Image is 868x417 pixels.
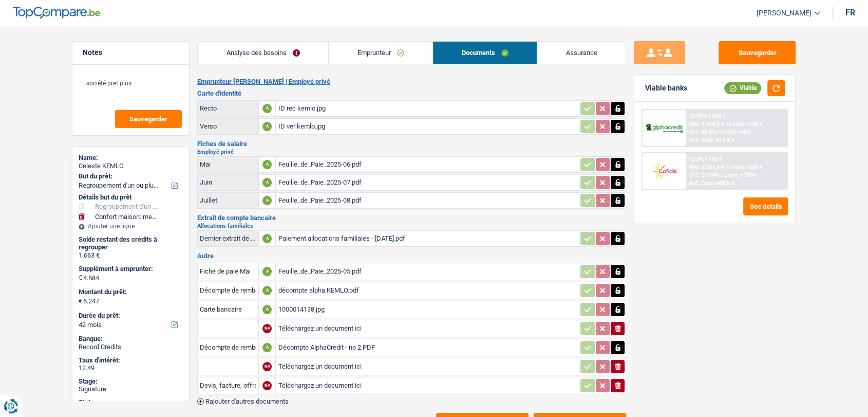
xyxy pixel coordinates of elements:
[757,9,812,17] span: [PERSON_NAME]
[278,302,577,317] div: 1000014138.jpg
[262,178,272,187] div: A
[197,90,626,97] h3: Carte d'identité
[129,116,167,122] span: Sauvegarder
[729,164,763,171] span: Limit: >800 €
[197,214,626,221] h3: Extrait de compte bancaire
[537,42,626,64] a: Assurance
[729,121,763,128] span: Limit: >750 €
[79,235,183,251] div: Solde restant des crédits à regrouper
[262,381,272,390] div: NA
[79,223,183,230] div: Ajouter une ligne
[197,149,626,155] h2: Employé privé
[79,162,183,170] div: Celeste KEMLO
[262,305,272,314] div: A
[200,196,256,204] div: Juillet
[197,398,289,405] button: Rajouter d'autres documents
[79,297,82,305] span: €
[79,193,183,202] div: Détails but du prêt
[645,122,683,134] img: AlphaCredit
[79,385,183,393] div: Signature
[726,164,728,171] span: /
[79,154,183,162] div: Name:
[278,119,577,134] div: ID ver kemlo.jpg
[845,8,855,17] div: fr
[689,180,734,187] div: Ref. Cost: 408,9 €
[689,156,723,162] div: 12.9% | 183 €
[721,172,723,178] span: /
[197,140,626,147] h3: Fiches de salaire
[278,283,577,298] div: décompte alpha KEMLO.pdf
[198,42,328,64] a: Analyse des besoins
[79,335,183,343] div: Banque:
[205,398,289,405] span: Rajouter d'autres documents
[79,251,183,260] div: 1.663 €
[278,231,577,246] div: Paiement allocations familiales - [DATE].pdf
[726,121,728,128] span: /
[197,252,626,259] h3: Autre
[724,172,757,178] span: Limit: <100%
[200,160,256,168] div: Mai
[748,5,820,22] a: [PERSON_NAME]
[79,398,183,407] div: Status:
[200,178,256,186] div: Juin
[724,82,761,94] div: Viable
[115,110,182,128] button: Sauvegarder
[79,265,181,273] label: Supplément à emprunter:
[197,78,626,86] h2: Emprunteur [PERSON_NAME] | Employé privé
[200,104,256,112] div: Recto
[262,362,272,371] div: NA
[689,137,734,143] div: Ref. Cost: 411,4 €
[262,267,272,276] div: A
[329,42,432,64] a: Emprunteur
[262,324,272,333] div: NA
[719,41,796,64] button: Sauvegarder
[262,234,272,243] div: A
[262,196,272,205] div: A
[262,122,272,131] div: A
[645,84,687,93] div: Viable banks
[79,312,181,320] label: Durée du prêt:
[278,264,577,279] div: Feuille_de_Paie_2025-05.pdf
[79,343,183,351] div: Record Credits
[278,340,577,355] div: Décompte AlphaCredit - no 2.PDF
[262,104,272,113] div: A
[79,274,82,282] span: €
[278,101,577,116] div: ID rec kemlo.jpg
[278,175,577,190] div: Feuille_de_Paie_2025-07.pdf
[79,377,183,386] div: Stage:
[13,7,100,19] img: TopCompare Logo
[200,234,256,242] div: Dernier extrait de compte pour vos allocations familiales
[79,356,183,365] div: Taux d'intérêt:
[433,42,537,64] a: Documents
[79,172,181,180] label: But du prêt:
[645,161,683,180] img: Cofidis
[79,364,183,372] div: 12.49
[718,129,720,135] span: /
[278,193,577,208] div: Feuille_de_Paie_2025-08.pdf
[79,288,181,296] label: Montant du prêt:
[262,343,272,352] div: A
[743,197,788,215] button: See details
[83,48,179,57] h5: Notes
[262,160,272,169] div: A
[262,286,272,295] div: A
[689,121,724,128] span: NAI: 1 954,3 €
[689,129,716,135] span: DTI: 30.4%
[200,122,256,130] div: Verso
[278,157,577,172] div: Feuille_de_Paie_2025-06.pdf
[689,113,726,119] div: 12.99% | 184 €
[689,164,724,171] span: NAI: 2 201,5 €
[689,172,719,178] span: DTI: 27.94%
[197,223,626,229] h2: Allocations familiales
[721,129,751,135] span: Limit: <65%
